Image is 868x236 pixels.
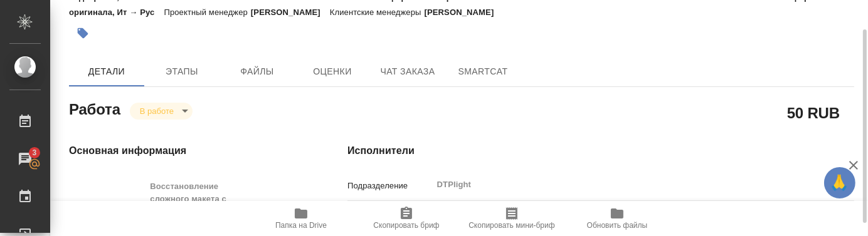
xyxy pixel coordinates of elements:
span: Скопировать мини-бриф [468,221,554,230]
span: Этапы [152,64,212,80]
button: В работе [136,106,177,116]
button: Добавить тэг [69,19,97,47]
button: Папка на Drive [248,201,354,236]
span: Скопировать бриф [373,221,439,230]
span: Чат заказа [378,64,438,80]
span: Папка на Drive [275,221,327,230]
span: SmartCat [453,64,513,80]
p: Подразделение [347,180,432,192]
h4: Основная информация [69,143,297,158]
span: Оценки [302,64,363,80]
button: Обновить файлы [564,201,670,236]
span: Файлы [227,64,287,80]
span: 3 [24,146,44,159]
h4: Исполнители [347,143,854,158]
span: Обновить файлы [587,221,648,230]
button: 🙏 [824,167,855,198]
p: Проектный менеджер [164,8,250,17]
span: 🙏 [829,170,850,196]
h2: Работа [69,97,120,120]
button: Скопировать бриф [354,201,459,236]
a: 3 [3,143,47,175]
div: В работе [130,103,193,120]
p: Клиентские менеджеры [330,8,425,17]
p: [PERSON_NAME] [251,8,330,17]
h2: 50 RUB [787,102,840,123]
span: Детали [77,64,137,80]
button: Скопировать мини-бриф [459,201,564,236]
p: [PERSON_NAME] [425,8,504,17]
